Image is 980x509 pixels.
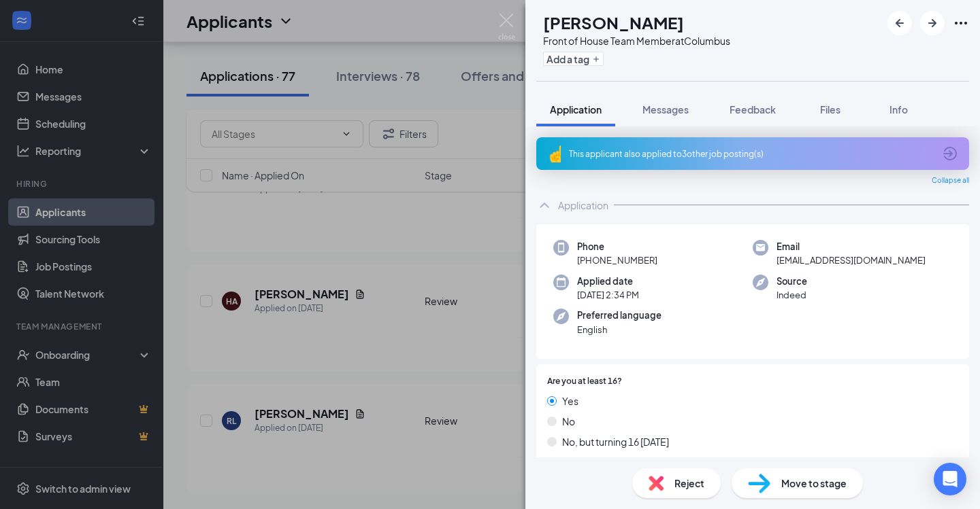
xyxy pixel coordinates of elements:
[942,145,958,162] svg: ArrowCircle
[562,434,669,449] span: No, but turning 16 [DATE]
[887,11,912,35] button: ArrowLeftNew
[543,52,604,66] button: PlusAdd a tag
[932,175,969,186] span: Collapse all
[543,34,730,48] div: Front of House Team Member at Columbus
[547,375,622,388] span: Are you at least 16?
[642,103,689,116] span: Messages
[820,103,840,116] span: Files
[777,253,926,267] span: [EMAIL_ADDRESS][DOMAIN_NAME]
[562,414,575,429] span: No
[569,148,934,160] div: This applicant also applied to 3 other job posting(s)
[777,275,807,288] span: Source
[781,476,847,491] span: Move to stage
[536,197,553,213] svg: ChevronUp
[562,393,578,408] span: Yes
[674,476,704,491] span: Reject
[920,11,945,35] button: ArrowRight
[892,15,908,31] svg: ArrowLeftNew
[924,15,941,31] svg: ArrowRight
[777,288,807,302] span: Indeed
[550,103,602,116] span: Application
[577,240,657,253] span: Phone
[577,309,661,322] span: Preferred language
[577,275,639,288] span: Applied date
[577,288,639,302] span: [DATE] 2:34 PM
[777,240,926,253] span: Email
[577,323,661,336] span: English
[934,463,966,495] div: Open Intercom Messenger
[730,103,776,116] span: Feedback
[543,11,684,34] h1: [PERSON_NAME]
[577,253,657,267] span: [PHONE_NUMBER]
[592,55,600,63] svg: Plus
[558,198,608,212] div: Application
[889,103,908,116] span: Info
[953,15,969,31] svg: Ellipses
